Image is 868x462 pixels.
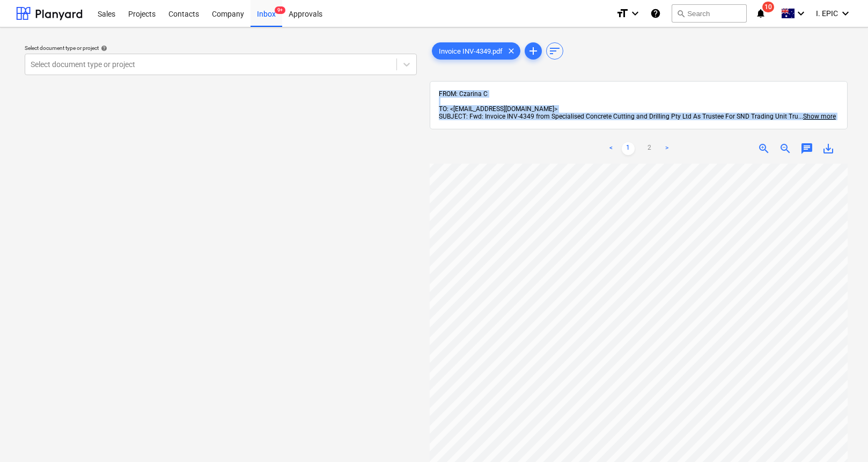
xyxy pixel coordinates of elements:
a: Previous page [605,142,617,155]
span: search [676,9,685,18]
span: 10 [762,2,774,12]
span: ... [798,113,836,120]
span: I. EPIC [816,9,838,18]
i: keyboard_arrow_down [839,7,852,20]
i: format_size [616,7,629,20]
a: Page 2 [643,142,656,155]
span: help [99,45,107,52]
span: SUBJECT: Fwd: Invoice INV-4349 from Specialised Concrete Cutting and Drilling Pty Ltd As Trustee ... [439,113,798,120]
span: zoom_out [779,142,792,155]
button: Search [672,4,747,23]
span: Invoice INV-4349.pdf [432,47,509,55]
span: 9+ [275,6,285,14]
span: Show more [803,113,836,120]
span: chat [800,142,813,155]
span: sort [548,45,561,57]
span: clear [505,45,518,57]
a: Next page [660,142,673,155]
i: notifications [755,7,766,20]
span: TO: <[EMAIL_ADDRESS][DOMAIN_NAME]> [439,105,557,113]
i: keyboard_arrow_down [629,7,642,20]
span: save_alt [822,142,835,155]
a: Page 1 is your current page [622,142,635,155]
div: Select document type or project [25,45,417,52]
i: keyboard_arrow_down [795,7,807,20]
span: zoom_in [757,142,770,155]
i: Knowledge base [650,7,661,20]
span: add [527,45,540,57]
span: FROM: Czarina C [439,90,488,98]
div: Invoice INV-4349.pdf [432,42,520,60]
